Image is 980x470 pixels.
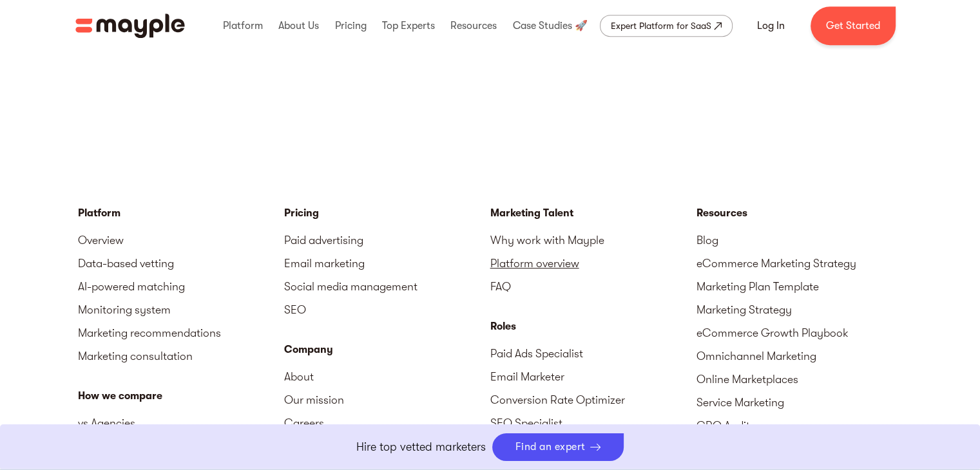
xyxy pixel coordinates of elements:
a: Marketing Plan Template [697,275,903,298]
a: Omnichannel Marketing [697,344,903,368]
a: SEO Specialist [490,411,697,435]
img: Mayple logo [75,14,185,38]
a: Paid advertising [284,229,490,252]
div: Resources [447,5,500,46]
a: CRO Audit [697,414,903,437]
div: Roles [490,319,697,334]
a: Careers [284,411,490,435]
a: AI-powered matching [78,275,284,298]
a: Paid Ads Specialist [490,342,697,365]
div: Company [284,342,490,357]
div: Expert Platform for SaaS [611,18,711,33]
a: Email marketing [284,252,490,275]
a: eCommerce Marketing Strategy [697,252,903,275]
a: Monitoring system [78,298,284,321]
a: Service Marketing [697,391,903,414]
a: Why work with Mayple [490,229,697,252]
a: SEO [284,298,490,321]
a: Get Started [811,6,896,45]
div: Top Experts [379,5,438,46]
div: Pricing [331,5,369,46]
a: eCommerce Growth Playbook [697,321,903,344]
a: Marketing recommendations [78,321,284,344]
div: Marketing Talent [490,205,697,221]
a: Marketing Strategy [697,298,903,321]
div: Resources [697,205,903,221]
a: Our mission [284,388,490,411]
a: Conversion Rate Optimizer [490,388,697,411]
a: Data-based vetting [78,252,284,275]
div: Platform [220,5,266,46]
a: Marketing consultation [78,344,284,368]
a: vs Agencies [78,411,284,435]
a: Online Marketplaces [697,368,903,391]
a: FAQ [490,275,697,298]
a: Log In [742,10,800,41]
a: Blog [697,229,903,252]
a: Expert Platform for SaaS [600,15,733,37]
a: About [284,365,490,388]
a: Overview [78,229,284,252]
a: home [75,14,185,38]
div: Platform [78,205,284,221]
a: Social media management [284,275,490,298]
a: Email Marketer [490,365,697,388]
a: Platform overview [490,252,697,275]
div: About Us [275,5,322,46]
div: How we compare [78,388,284,404]
a: Pricing [284,205,490,221]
